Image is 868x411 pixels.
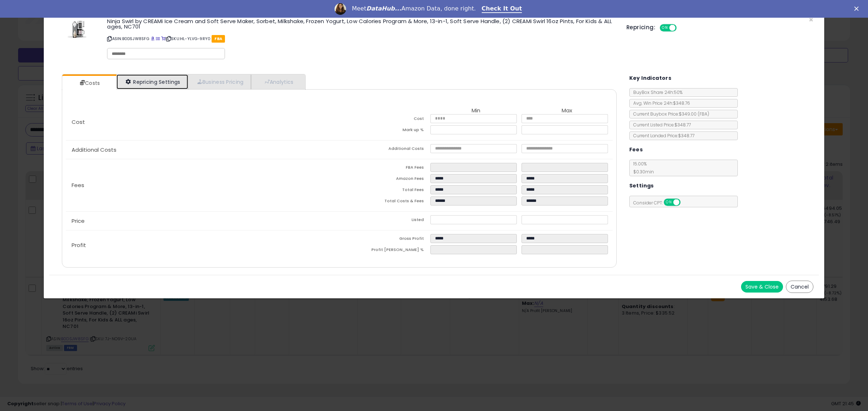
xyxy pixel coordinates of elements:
span: Avg. Win Price 24h: $348.76 [630,100,690,106]
img: 413uZUQFC5L._SL60_.jpg [67,18,89,40]
button: Cancel [786,281,813,293]
span: Current Buybox Price: [630,111,709,117]
h5: Repricing: [626,25,655,30]
h3: Ninja Swirl by CREAMi Ice Cream and Soft Serve Maker, Sorbet, Milkshake, Frozen Yogurt, Low Calor... [107,18,616,29]
span: × [809,14,813,25]
p: Profit [66,242,339,248]
td: Profit [PERSON_NAME] % [339,245,430,256]
a: Your listing only [161,36,165,42]
p: ASIN: B0DSJW8SFG | SKU: HL-YLVG-9RY0 [107,33,616,44]
td: Mark up % [339,125,430,137]
th: Max [522,108,613,114]
p: Price [66,218,339,224]
th: Min [430,108,522,114]
div: Close [854,7,861,11]
span: $349.00 [679,111,709,117]
a: Check It Out [482,5,522,13]
span: BuyBox Share 24h: 50% [630,89,682,95]
span: FBA [212,35,225,43]
td: Cost [339,114,430,125]
p: Additional Costs [66,147,339,153]
span: Consider CPT: [630,200,690,206]
td: Additional Costs [339,144,430,155]
h5: Fees [629,145,643,154]
a: Business Pricing [188,74,251,89]
td: Total Fees [339,185,430,196]
span: ON [664,199,673,205]
td: FBA Fees [339,163,430,174]
span: OFF [679,199,691,205]
td: Listed [339,215,430,226]
span: 15.00 % [630,161,654,175]
a: Repricing Settings [116,74,188,89]
p: Fees [66,182,339,188]
a: BuyBox page [151,36,155,42]
span: $0.30 min [630,169,654,175]
span: Current Listed Price: $348.77 [630,122,691,128]
p: Cost [66,119,339,125]
span: OFF [676,25,687,31]
h5: Settings [629,181,654,190]
span: ( FBA ) [698,111,709,117]
a: All offer listings [156,36,160,42]
td: Total Costs & Fees [339,196,430,208]
button: Save & Close [741,281,783,293]
i: DataHub... [366,5,401,12]
img: Profile image for Georgie [335,3,346,15]
td: Gross Profit [339,234,430,245]
a: Analytics [251,74,305,89]
span: Current Landed Price: $348.77 [630,133,694,139]
h5: Key Indicators [629,74,672,83]
td: Amazon Fees [339,174,430,185]
div: Meet Amazon Data, done right. [352,5,476,12]
span: ON [660,25,669,31]
a: Costs [62,76,116,90]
